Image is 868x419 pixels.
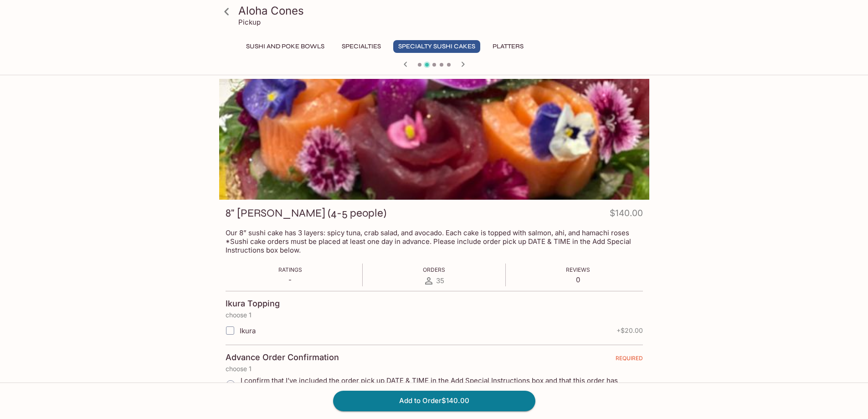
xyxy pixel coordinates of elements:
[226,365,643,372] p: choose 1
[423,266,445,273] span: Orders
[616,355,643,365] span: REQUIRED
[278,266,302,273] span: Ratings
[333,391,535,411] button: Add to Order$140.00
[226,311,643,319] p: choose 1
[337,40,386,53] button: Specialties
[238,4,646,18] h3: Aloha Cones
[610,206,643,224] h4: $140.00
[488,40,529,53] button: Platters
[226,299,280,309] h4: Ikura Topping
[226,206,386,220] h3: 8" [PERSON_NAME] (4-5 people)
[616,327,643,334] span: + $20.00
[393,40,480,53] button: Specialty Sushi Cakes
[226,352,339,362] h4: Advance Order Confirmation
[566,266,590,273] span: Reviews
[241,376,636,393] span: I confirm that I’ve included the order pick up DATE & TIME in the Add Special Instructions box an...
[278,275,302,284] p: -
[226,228,643,254] p: Our 8” sushi cake has 3 layers: spicy tuna, crab salad, and avocado. Each cake is topped with sal...
[566,275,590,284] p: 0
[241,40,329,53] button: Sushi and Poke Bowls
[240,326,256,335] span: Ikura
[219,79,649,200] div: 8" Sushi Cake (4-5 people)
[436,276,444,285] span: 35
[238,18,261,26] p: Pickup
